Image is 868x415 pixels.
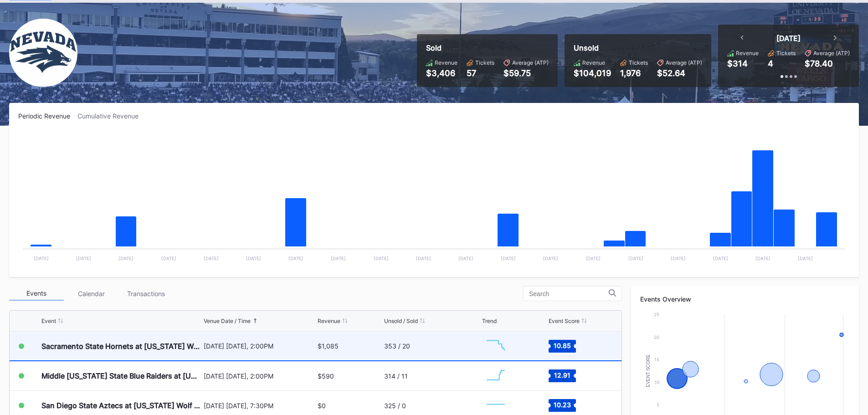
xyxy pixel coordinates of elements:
[755,256,770,261] text: [DATE]
[574,68,611,78] div: $104,019
[776,50,796,56] div: Tickets
[384,402,406,410] div: 325 / 0
[288,256,303,261] text: [DATE]
[543,256,558,261] text: [DATE]
[77,112,146,120] div: Cumulative Revenue
[671,256,686,261] text: [DATE]
[657,402,659,407] text: 5
[574,43,702,52] div: Unsold
[503,68,549,78] div: $59.75
[426,68,457,78] div: $3,406
[246,256,261,261] text: [DATE]
[204,342,316,350] div: [DATE] [DATE], 2:00PM
[384,318,418,324] div: Unsold / Sold
[482,335,509,358] svg: Chart title
[482,318,497,324] div: Trend
[776,34,801,43] div: [DATE]
[458,256,473,261] text: [DATE]
[204,318,251,324] div: Venue Date / Time
[813,50,850,56] div: Average (ATP)
[654,357,659,362] text: 15
[9,287,64,301] div: Events
[657,68,702,78] div: $52.64
[512,59,549,66] div: Average (ATP)
[416,256,431,261] text: [DATE]
[727,59,748,68] div: $314
[41,401,201,410] div: San Diego State Aztecs at [US_STATE] Wolf Pack Football
[426,43,549,52] div: Sold
[204,256,219,261] text: [DATE]
[331,256,346,261] text: [DATE]
[161,256,176,261] text: [DATE]
[628,256,643,261] text: [DATE]
[204,372,316,380] div: [DATE] [DATE], 2:00PM
[374,256,389,261] text: [DATE]
[654,379,659,385] text: 10
[640,295,850,303] div: Events Overview
[798,256,813,261] text: [DATE]
[318,372,334,380] div: $590
[582,59,605,66] div: Revenue
[467,68,494,78] div: 57
[76,256,91,261] text: [DATE]
[475,59,494,66] div: Tickets
[41,371,201,380] div: Middle [US_STATE] State Blue Raiders at [US_STATE] Wolf Pack
[549,318,580,324] div: Event Score
[620,68,648,78] div: 1,976
[736,50,759,56] div: Revenue
[9,19,77,87] img: Nevada_Wolf_Pack_Football_Secondary.png
[666,59,702,66] div: Average (ATP)
[554,401,571,409] text: 10.23
[482,364,509,387] svg: Chart title
[654,312,659,317] text: 25
[554,371,570,379] text: 12.91
[118,256,134,261] text: [DATE]
[18,112,77,120] div: Periodic Revenue
[41,318,56,324] div: Event
[501,256,516,261] text: [DATE]
[384,372,408,380] div: 314 / 11
[805,59,833,68] div: $78.40
[204,402,316,410] div: [DATE] [DATE], 7:30PM
[529,290,609,297] input: Search
[554,341,571,349] text: 10.85
[384,342,410,350] div: 353 / 20
[768,59,773,68] div: 4
[318,342,339,350] div: $1,085
[64,287,118,301] div: Calendar
[318,402,326,410] div: $0
[41,342,201,351] div: Sacramento State Hornets at [US_STATE] Wolf Pack Football
[18,131,850,268] svg: Chart title
[586,256,601,261] text: [DATE]
[646,354,651,387] text: Event Score
[34,256,49,261] text: [DATE]
[654,334,659,340] text: 20
[318,318,340,324] div: Revenue
[435,59,457,66] div: Revenue
[118,287,173,301] div: Transactions
[713,256,728,261] text: [DATE]
[629,59,648,66] div: Tickets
